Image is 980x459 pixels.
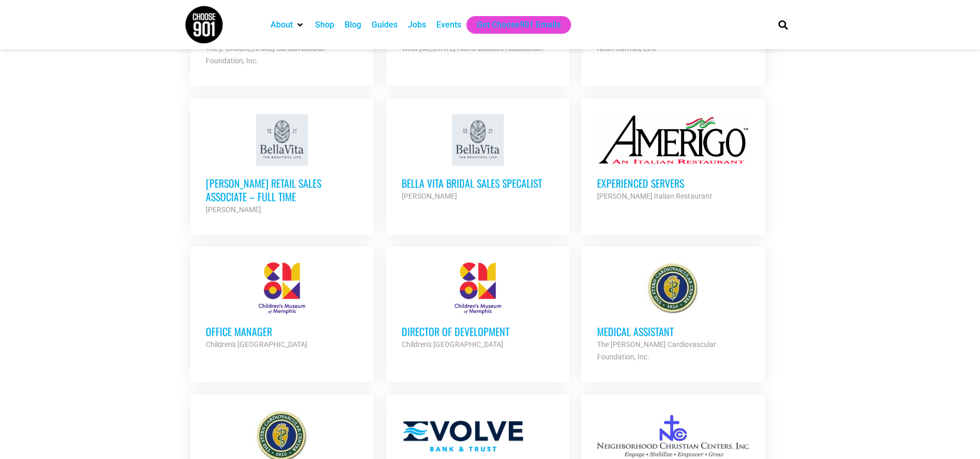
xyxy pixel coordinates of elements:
a: About [271,19,293,31]
div: About [265,16,310,34]
div: Search [774,16,791,33]
strong: [PERSON_NAME] [402,192,457,200]
h3: [PERSON_NAME] Retail Sales Associate – Full Time [206,176,358,203]
strong: The [PERSON_NAME] Cardiovascular Foundation, Inc. [597,340,716,361]
strong: Children's [GEOGRAPHIC_DATA] [206,340,307,349]
a: Blog [345,19,361,31]
h3: Office Manager [206,325,358,338]
h3: Medical Assistant [597,325,749,338]
a: [PERSON_NAME] Retail Sales Associate – Full Time [PERSON_NAME] [190,99,374,231]
a: Events [436,19,461,31]
strong: [PERSON_NAME] Italian Restaurant [597,192,712,200]
a: Experienced Servers [PERSON_NAME] Italian Restaurant [581,99,765,218]
a: Get Choose901 Emails [477,19,561,31]
a: Bella Vita Bridal Sales Specalist [PERSON_NAME] [386,99,570,218]
a: Jobs [408,19,426,31]
a: Medical Assistant The [PERSON_NAME] Cardiovascular Foundation, Inc. [581,247,765,379]
a: Guides [372,19,397,31]
h3: Experienced Servers [597,176,749,190]
a: Office Manager Children's [GEOGRAPHIC_DATA] [190,247,374,366]
h3: Director of Development [402,325,554,338]
strong: [PERSON_NAME] [206,205,261,214]
h3: Bella Vita Bridal Sales Specalist [402,176,554,190]
strong: Children's [GEOGRAPHIC_DATA] [402,340,503,349]
nav: Main nav [265,16,761,34]
a: Director of Development Children's [GEOGRAPHIC_DATA] [386,247,570,366]
a: Shop [315,19,334,31]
